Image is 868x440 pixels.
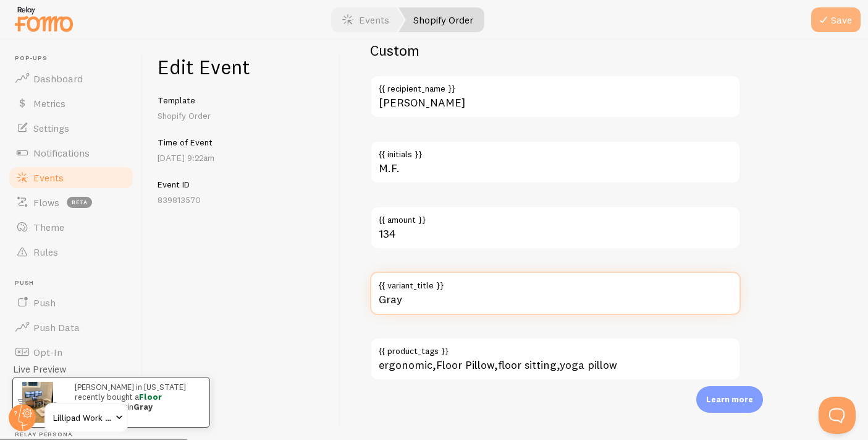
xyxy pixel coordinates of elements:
[370,272,741,293] label: {{ variant_title }}
[33,246,58,258] span: Rules
[33,97,65,110] span: Metrics
[158,137,325,148] h5: Time of Event
[7,215,135,239] a: Theme
[33,122,69,134] span: Settings
[7,140,135,165] a: Notifications
[33,196,59,209] span: Flows
[13,3,75,35] img: fomo-relay-logo-orange.svg
[33,221,64,233] span: Theme
[7,190,135,215] a: Flows beta
[7,66,135,91] a: Dashboard
[158,95,325,106] h5: Template
[370,206,741,227] label: {{ amount }}
[15,431,135,439] span: Relay Persona
[53,410,112,425] span: Lillipad Work Solutions
[370,140,741,162] label: {{ initials }}
[370,75,741,96] label: {{ recipient_name }}
[370,41,741,60] h2: Custom
[158,194,325,206] p: 839813570
[33,171,64,184] span: Events
[7,116,135,140] a: Settings
[33,147,90,159] span: Notifications
[7,391,135,416] a: Inline
[7,239,135,264] a: Rules
[158,179,325,190] h5: Event ID
[33,397,57,410] span: Inline
[44,403,128,433] a: Lillipad Work Solutions
[15,279,135,287] span: Push
[7,91,135,116] a: Metrics
[819,397,856,434] iframe: Help Scout Beacon - Open
[33,72,83,85] span: Dashboard
[7,315,135,340] a: Push Data
[158,54,325,80] h1: Edit Event
[33,346,62,358] span: Opt-In
[158,152,325,164] p: [DATE] 9:22am
[158,110,325,122] p: Shopify Order
[696,386,763,413] div: Learn more
[370,337,741,358] label: {{ product_tags }}
[15,54,135,63] span: Pop-ups
[33,296,56,309] span: Push
[33,321,80,334] span: Push Data
[67,197,92,208] span: beta
[706,394,753,405] p: Learn more
[7,165,135,190] a: Events
[7,340,135,365] a: Opt-In
[7,290,135,315] a: Push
